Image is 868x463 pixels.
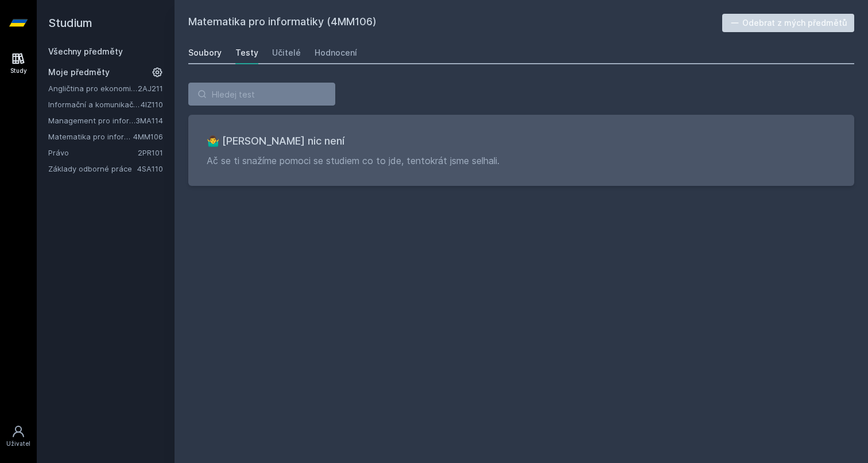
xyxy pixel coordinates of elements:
a: Učitelé [272,41,301,64]
p: Ač se ti snažíme pomoci se studiem co to jde, tentokrát jsme selhali. [207,154,836,168]
div: Hodnocení [315,47,357,59]
a: Angličtina pro ekonomická studia 1 (B2/C1) [48,83,138,94]
a: 4MM106 [133,132,163,141]
a: Management pro informatiky a statistiky [48,115,135,126]
div: Testy [235,47,258,59]
button: Odebrat z mých předmětů [722,14,855,32]
a: Matematika pro informatiky [48,131,133,142]
a: Testy [235,41,258,64]
a: Uživatel [2,419,34,454]
a: 2AJ211 [138,84,163,93]
h3: 🤷‍♂️ [PERSON_NAME] nic není [207,133,836,149]
a: 4IZ110 [141,100,163,109]
a: Soubory [188,41,222,64]
a: Základy odborné práce [48,163,137,174]
input: Hledej test [188,83,335,106]
a: Study [2,46,34,81]
a: 4SA110 [137,164,163,173]
div: Study [10,67,27,75]
a: 3MA114 [135,116,163,125]
div: Soubory [188,47,222,59]
a: Informační a komunikační technologie [48,99,141,110]
a: 2PR101 [138,148,163,157]
a: Právo [48,147,138,158]
span: Moje předměty [48,67,110,78]
div: Uživatel [6,439,30,448]
h2: Matematika pro informatiky (4MM106) [188,14,722,32]
a: Hodnocení [315,41,357,64]
div: Učitelé [272,47,301,59]
a: Všechny předměty [48,46,123,56]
